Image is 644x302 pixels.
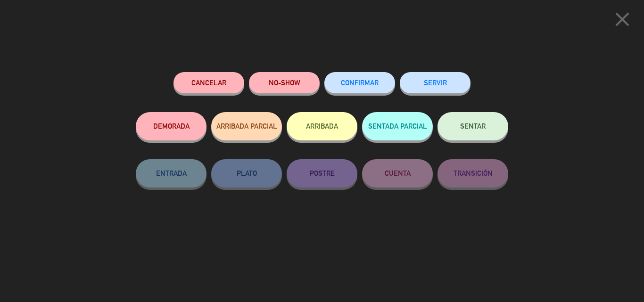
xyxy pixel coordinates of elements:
[211,112,282,140] button: ARRIBADA PARCIAL
[460,122,486,130] span: SENTAR
[400,72,471,93] button: SERVIR
[173,72,244,93] button: Cancelar
[287,112,357,140] button: ARRIBADA
[136,159,206,188] button: ENTRADA
[136,112,206,140] button: DEMORADA
[341,79,379,87] span: CONFIRMAR
[287,159,357,188] button: POSTRE
[216,122,277,130] span: ARRIBADA PARCIAL
[438,112,508,140] button: SENTAR
[211,159,282,188] button: PLATO
[362,112,433,140] button: SENTADA PARCIAL
[438,159,508,188] button: TRANSICIÓN
[608,7,637,35] button: close
[362,159,433,188] button: CUENTA
[324,72,395,93] button: CONFIRMAR
[611,8,634,31] i: close
[249,72,320,93] button: NO-SHOW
